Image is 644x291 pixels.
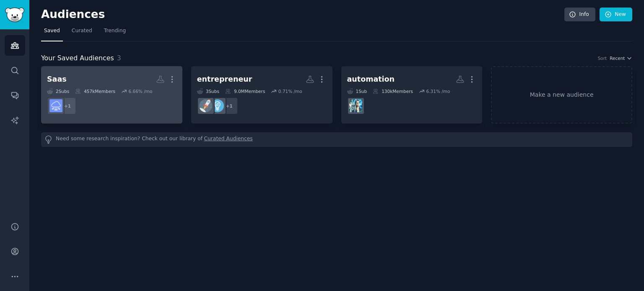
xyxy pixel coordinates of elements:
span: Curated [72,27,92,35]
a: Saved [41,24,63,41]
div: Saas [47,74,67,85]
div: 0.71 % /mo [278,88,302,94]
a: New [600,8,632,22]
a: entrepreneur3Subs9.0MMembers0.71% /mo+1Entrepreneurstartups [191,66,332,124]
div: 9.0M Members [225,88,265,94]
img: Entrepreneur [211,99,224,112]
img: automation [349,99,362,112]
div: 1 Sub [347,88,367,94]
span: 3 [117,54,121,62]
div: 130k Members [373,88,413,94]
div: entrepreneur [197,74,252,85]
img: startups [199,99,212,112]
div: 6.66 % /mo [128,88,152,94]
div: 457k Members [75,88,115,94]
div: automation [347,74,395,85]
div: 2 Sub s [47,88,69,94]
span: Your Saved Audiences [41,53,114,64]
div: + 1 [221,97,238,115]
span: Recent [610,55,625,61]
div: + 1 [59,97,76,115]
h2: Audiences [41,8,564,21]
a: Trending [101,24,129,41]
a: automation1Sub130kMembers6.31% /moautomation [341,66,483,124]
a: Info [564,8,595,22]
img: GummySearch logo [5,8,24,22]
button: Recent [610,55,632,61]
div: 3 Sub s [197,88,219,94]
a: Curated Audiences [204,135,253,144]
span: Trending [104,27,126,35]
span: Saved [44,27,60,35]
div: Need some research inspiration? Check out our library of [41,132,632,147]
a: Saas2Subs457kMembers6.66% /mo+1SaaS [41,66,182,124]
a: Curated [69,24,95,41]
a: Make a new audience [491,66,632,124]
div: 6.31 % /mo [426,88,450,94]
div: Sort [598,55,607,61]
img: SaaS [49,99,62,112]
